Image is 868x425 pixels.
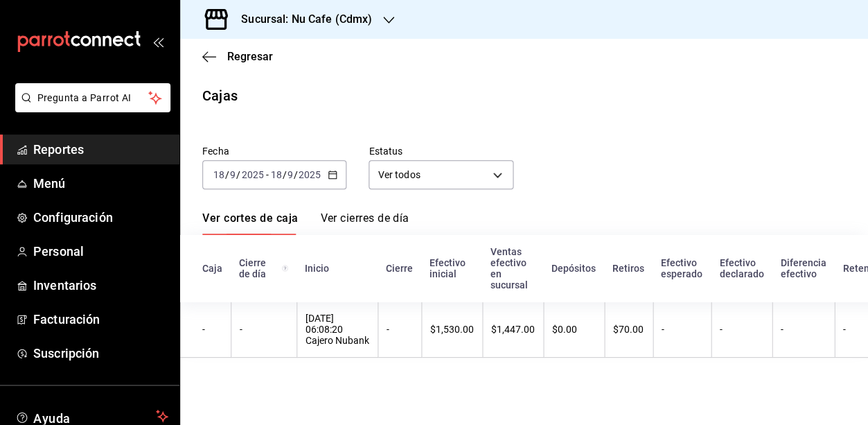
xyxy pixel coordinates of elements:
[230,11,372,28] h3: Sucursal: Nu Cafe (Cdmx)
[229,169,236,180] input: --
[320,211,409,235] a: Ver cierres de día
[305,263,369,274] div: Inicio
[240,169,264,180] input: ----
[33,344,168,363] span: Suscripción
[202,263,222,274] div: Caja
[613,324,644,335] div: $70.00
[33,310,168,329] span: Facturación
[33,140,168,159] span: Reportes
[240,324,288,335] div: -
[202,146,346,156] label: Fecha
[213,169,225,180] input: --
[298,169,321,180] input: ----
[429,257,474,279] div: Efectivo inicial
[202,85,238,106] div: Cajas
[33,242,168,261] span: Personal
[551,263,596,274] div: Depósitos
[294,169,298,180] span: /
[387,324,413,335] div: -
[719,257,763,279] div: Efectivo declarado
[430,324,474,335] div: $1,530.00
[227,50,273,63] span: Regresar
[369,160,513,189] div: Ver todos
[33,408,150,424] span: Ayuda
[781,324,826,335] div: -
[202,50,273,63] button: Regresar
[780,257,826,279] div: Diferencia efectivo
[33,208,168,227] span: Configuración
[202,211,409,235] div: navigation tabs
[33,174,168,193] span: Menú
[202,324,222,335] div: -
[490,246,535,290] div: Ventas efectivo en sucursal
[287,169,294,180] input: --
[10,101,170,115] a: Pregunta a Parrot AI
[265,169,268,180] span: -
[152,36,163,47] button: open_drawer_menu
[720,324,763,335] div: -
[33,276,168,295] span: Inventarios
[386,263,413,274] div: Cierre
[661,257,702,279] div: Efectivo esperado
[369,146,513,156] label: Estatus
[37,91,149,105] span: Pregunta a Parrot AI
[662,324,702,335] div: -
[236,169,240,180] span: /
[282,169,286,180] span: /
[225,169,229,180] span: /
[282,263,288,274] svg: El número de cierre de día es consecutivo y consolida todos los cortes de caja previos en un únic...
[491,324,535,335] div: $1,447.00
[239,257,288,279] div: Cierre de día
[269,169,282,180] input: --
[612,263,644,274] div: Retiros
[305,313,369,346] div: [DATE] 06:08:20 Cajero Nubank
[15,83,170,112] button: Pregunta a Parrot AI
[202,211,298,235] a: Ver cortes de caja
[552,324,596,335] div: $0.00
